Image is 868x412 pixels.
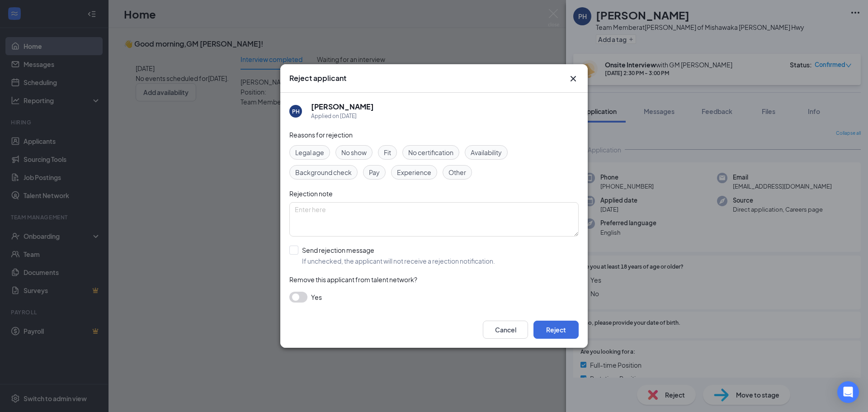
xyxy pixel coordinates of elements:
[397,167,431,177] span: Experience
[311,112,374,121] div: Applied on [DATE]
[341,147,367,157] span: No show
[292,108,300,115] div: PH
[289,73,346,83] h3: Reject applicant
[448,167,466,177] span: Other
[311,102,374,112] h5: [PERSON_NAME]
[369,167,380,177] span: Pay
[295,147,324,157] span: Legal age
[289,131,353,139] span: Reasons for rejection
[483,321,528,339] button: Cancel
[384,147,391,157] span: Fit
[289,189,333,198] span: Rejection note
[471,147,502,157] span: Availability
[568,73,579,84] button: Close
[408,147,453,157] span: No certification
[533,321,579,339] button: Reject
[289,275,417,284] span: Remove this applicant from talent network?
[568,73,579,84] svg: Cross
[295,167,352,177] span: Background check
[311,292,322,303] span: Yes
[837,381,859,403] div: Open Intercom Messenger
